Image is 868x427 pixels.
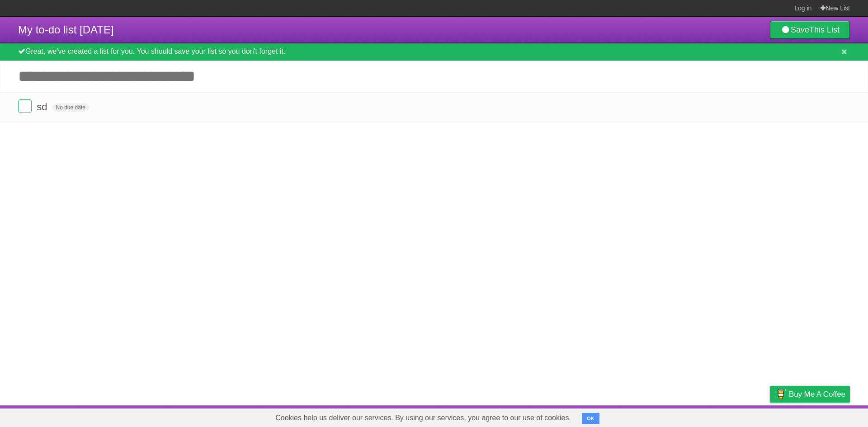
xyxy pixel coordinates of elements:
img: Buy me a coffee [774,386,787,402]
span: No due date [52,103,89,112]
a: Terms [727,408,747,425]
a: About [650,408,669,425]
a: Developers [679,408,716,425]
label: Done [18,99,32,113]
span: sd [37,101,49,113]
b: This List [809,25,840,34]
span: Buy me a coffee [789,386,845,402]
a: Buy me a coffee [770,386,850,403]
a: Suggest a feature [793,408,850,425]
span: My to-do list [DATE] [18,23,114,36]
a: SaveThis List [770,21,850,39]
span: Cookies help us deliver our services. By using our services, you agree to our use of cookies. [266,409,580,427]
a: Privacy [758,408,782,425]
button: OK [582,413,599,424]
